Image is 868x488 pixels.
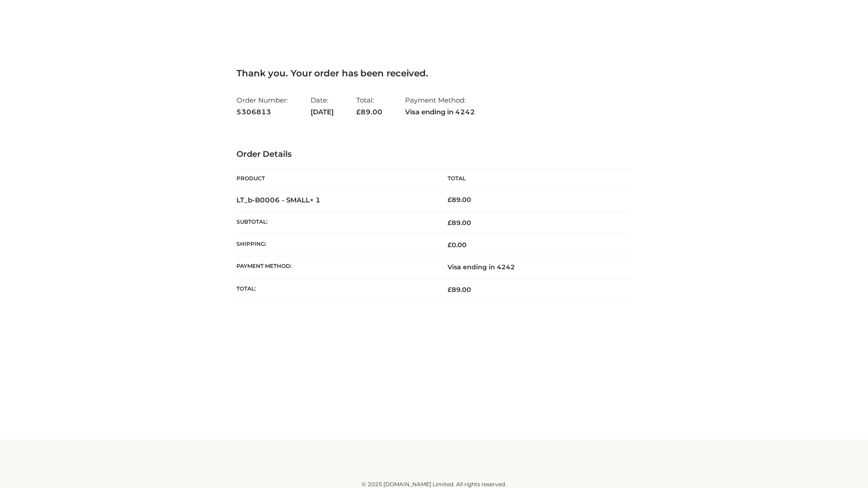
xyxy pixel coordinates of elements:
th: Total [434,169,632,189]
span: 89.00 [448,286,471,294]
strong: 5306813 [236,106,288,118]
td: Visa ending in 4242 [434,256,632,278]
h3: Thank you. Your order has been received. [236,68,632,79]
h3: Order Details [236,150,632,160]
bdi: 0.00 [448,241,467,249]
th: Shipping: [236,234,434,256]
strong: × 1 [310,196,321,204]
li: Payment Method: [405,92,475,120]
strong: Visa ending in 4242 [405,106,475,118]
li: Order Number: [236,92,288,120]
th: Total: [236,278,434,300]
span: 89.00 [448,219,471,227]
strong: [DATE] [311,106,334,118]
span: £ [448,241,452,249]
span: 89.00 [356,108,382,116]
th: Payment method: [236,256,434,278]
th: Subtotal: [236,211,434,234]
bdi: 89.00 [448,196,471,204]
th: Product [236,169,434,189]
li: Date: [311,92,334,120]
strong: LT_b-B0006 - SMALL [236,196,321,204]
span: £ [356,108,361,116]
li: Total: [356,92,382,120]
span: £ [448,219,452,227]
span: £ [448,196,452,204]
span: £ [448,286,452,294]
